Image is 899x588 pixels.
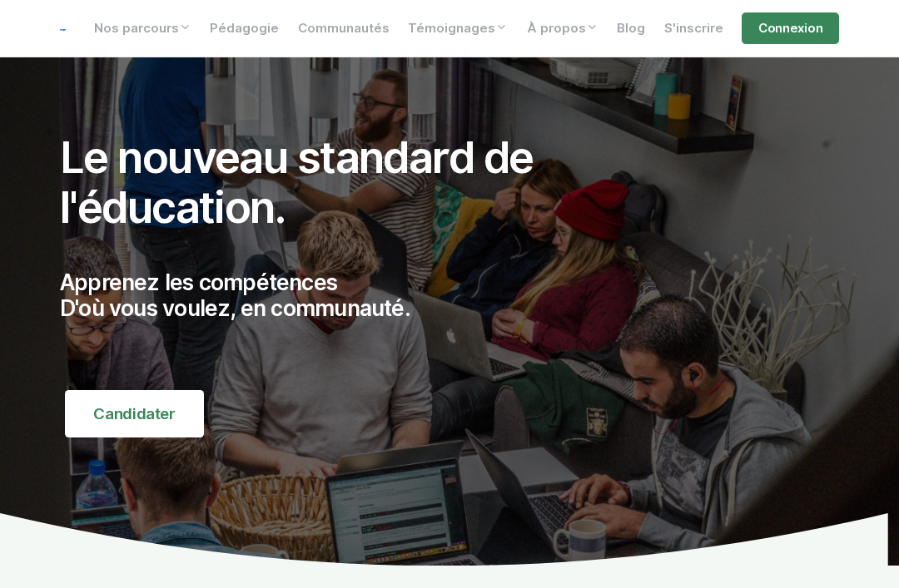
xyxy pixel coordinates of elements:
[288,12,399,44] a: Communautés
[399,12,518,44] a: Témoignages
[60,269,573,322] p: Apprenez les compétences D'où vous voulez, en communauté.
[608,12,655,44] a: Blog
[654,12,733,44] a: S'inscrire
[60,29,66,31] img: logo
[60,132,573,232] h1: Le nouveau standard de l'éducation.
[84,12,201,44] a: Nos parcours
[65,390,205,437] a: Candidater
[517,12,608,44] a: À propos
[742,12,839,44] a: Connexion
[201,12,289,44] a: Pédagogie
